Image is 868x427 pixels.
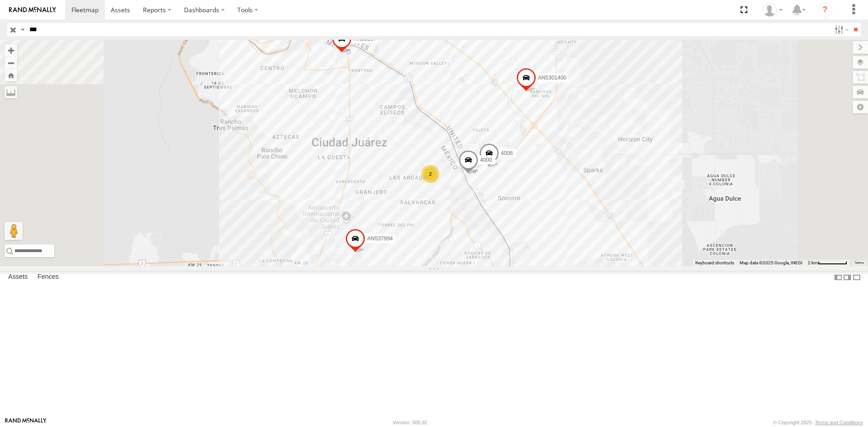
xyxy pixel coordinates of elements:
span: AN5301400 [538,75,566,81]
span: 4000 [480,157,492,163]
label: Fences [33,271,63,284]
label: Assets [4,271,32,284]
div: © Copyright 2025 - [773,420,863,425]
img: rand-logo.svg [9,7,56,13]
i: ? [818,3,832,17]
div: 2 [421,165,439,183]
span: Map data ©2025 Google, INEGI [740,260,802,265]
div: Version: 305.02 [393,420,427,425]
label: Dock Summary Table to the Left [834,271,843,284]
span: 4006 [501,150,513,156]
span: AN537994 [367,235,393,242]
div: fernando ponce [759,3,786,17]
button: Zoom Home [5,69,17,81]
label: Search Query [19,23,26,36]
a: Visit our Website [5,418,47,427]
button: Zoom out [5,56,17,69]
a: Terms [854,261,864,265]
button: Drag Pegman onto the map to open Street View [5,222,23,240]
label: Hide Summary Table [852,271,861,284]
button: Zoom in [5,44,17,56]
button: Keyboard shortcuts [695,260,734,266]
label: Dock Summary Table to the Right [843,271,852,284]
label: Map Settings [853,101,868,113]
label: Measure [5,86,17,99]
button: Map Scale: 2 km per 61 pixels [805,260,850,266]
label: Search Filter Options [831,23,850,36]
span: AN53287 [354,36,376,42]
span: 2 km [808,260,818,265]
a: Terms and Conditions [815,420,863,425]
